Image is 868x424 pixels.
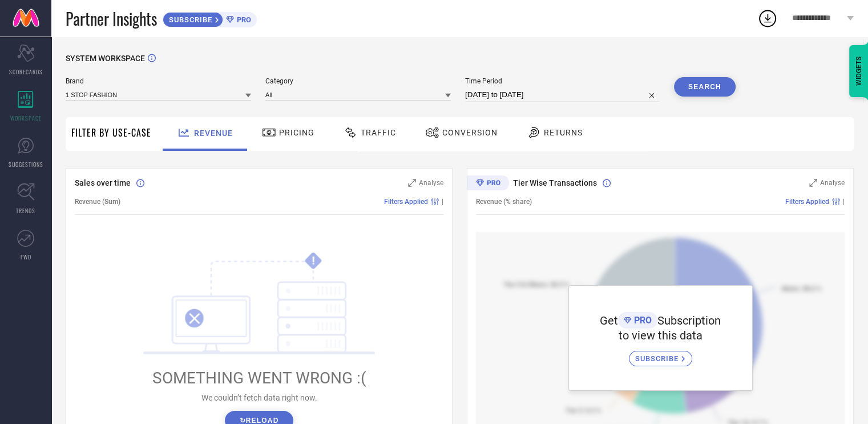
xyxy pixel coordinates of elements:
[201,393,317,402] span: We couldn’t fetch data right now.
[265,77,451,85] span: Category
[21,253,31,261] span: FWD
[163,15,215,24] span: SUBSCRIBE
[75,178,131,187] span: Sales over time
[66,7,157,30] span: Partner Insights
[71,126,151,139] span: Filter By Use-Case
[631,315,652,326] span: PRO
[9,67,43,76] span: SCORECARDS
[419,179,443,187] span: Analyse
[384,198,428,206] span: Filters Applied
[312,254,315,267] tspan: !
[513,178,597,187] span: Tier Wise Transactions
[809,179,817,187] svg: Zoom
[600,314,618,327] span: Get
[408,179,416,187] svg: Zoom
[75,198,120,206] span: Revenue (Sum)
[476,198,532,206] span: Revenue (% share)
[619,329,703,342] span: to view this data
[194,129,233,138] span: Revenue
[66,77,251,85] span: Brand
[635,354,681,363] span: SUBSCRIBE
[843,198,845,206] span: |
[465,88,660,102] input: Select time period
[16,206,35,215] span: TRENDS
[467,175,509,193] div: Premium
[234,15,251,24] span: PRO
[442,128,498,137] span: Conversion
[152,369,366,387] span: SOMETHING WENT WRONG :(
[657,314,721,327] span: Subscription
[9,160,43,169] span: SUGGESTIONS
[279,128,314,137] span: Pricing
[674,77,736,97] button: Search
[361,128,396,137] span: Traffic
[465,77,660,85] span: Time Period
[66,54,145,63] span: SYSTEM WORKSPACE
[757,8,778,29] div: Open download list
[442,198,443,206] span: |
[544,128,583,137] span: Returns
[629,342,692,366] a: SUBSCRIBE
[785,198,829,206] span: Filters Applied
[820,179,845,187] span: Analyse
[163,9,257,27] a: SUBSCRIBEPRO
[10,114,42,122] span: WORKSPACE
